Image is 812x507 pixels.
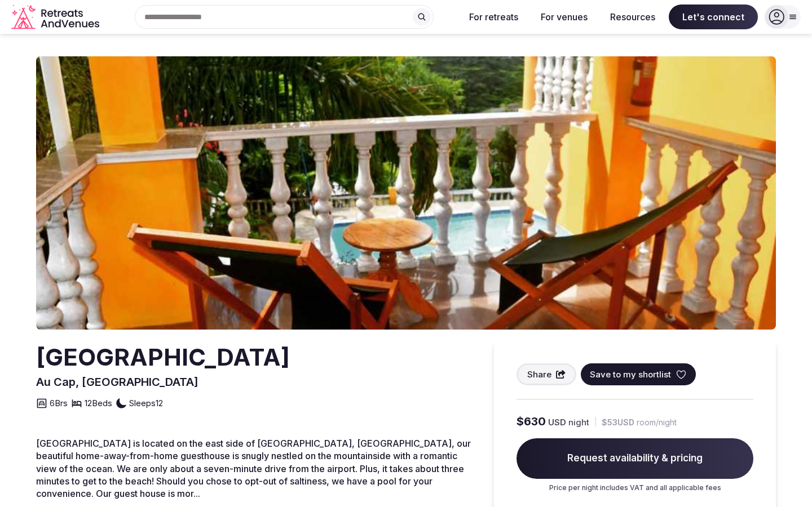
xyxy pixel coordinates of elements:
[581,363,696,385] button: Save to my shortlist
[517,483,753,493] p: Price per night includes VAT and all applicable fees
[532,5,597,29] button: For venues
[36,56,776,330] img: Venue cover photo
[590,368,671,380] span: Save to my shortlist
[517,363,576,385] button: Share
[129,397,163,409] span: Sleeps 12
[36,438,471,500] span: [GEOGRAPHIC_DATA] is located on the east side of [GEOGRAPHIC_DATA], [GEOGRAPHIC_DATA], our beauti...
[85,397,112,409] span: 12 Beds
[517,413,546,429] span: $630
[594,416,597,428] div: |
[527,368,551,380] span: Share
[637,417,677,428] span: room/night
[568,416,589,428] span: night
[36,375,198,389] span: Au Cap, [GEOGRAPHIC_DATA]
[50,397,68,409] span: 6 Brs
[548,416,566,428] span: USD
[11,5,101,30] svg: Retreats and Venues company logo
[601,5,664,29] button: Resources
[11,5,101,30] a: Visit the homepage
[36,341,290,374] h2: [GEOGRAPHIC_DATA]
[602,417,634,428] span: $53 USD
[517,438,753,479] span: Request availability & pricing
[669,5,758,29] span: Let's connect
[460,5,527,29] button: For retreats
